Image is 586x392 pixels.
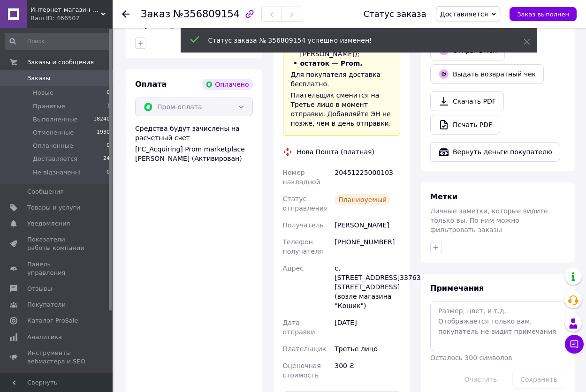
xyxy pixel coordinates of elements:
div: 300 ₴ [333,357,402,384]
span: Заказ выполнен [517,11,569,18]
span: Адрес [283,264,304,272]
a: Скачать PDF [430,91,504,111]
span: Номер накладной [283,169,320,186]
div: с. [STREET_ADDRESS]33763: [STREET_ADDRESS] (возле магазина "Кошик") [333,260,402,314]
div: Средства будут зачислены на расчетный счет [135,124,253,163]
div: Ваш ID: 466507 [30,14,113,23]
span: Аналитика [27,333,62,341]
div: Статус заказа № 356809154 успешно изменен! [208,36,500,45]
a: Печать PDF [430,115,500,135]
span: Дата отправки [283,319,315,336]
div: Для покупателя доставка бесплатно. [291,70,393,89]
div: 20451225000103 [333,164,402,190]
span: 0 [107,168,110,177]
span: Выполненные [33,115,78,124]
span: Товары и услуги [27,204,80,212]
button: Вернуть деньги покупателю [430,142,560,162]
span: Осталось 300 символов [430,354,512,362]
span: Оплата [135,80,167,89]
div: [PHONE_NUMBER] [333,234,402,260]
div: [FC_Acquiring] Prom marketplace [PERSON_NAME] (Активирован) [135,144,253,163]
span: Личные заметки, которые видите только вы. По ним можно фильтровать заказы [430,207,548,234]
div: [DATE] [333,314,402,340]
span: Показатели работы компании [27,235,87,252]
span: Получатель [283,221,324,229]
span: Статус отправления [283,195,328,212]
span: Новые [33,89,53,97]
div: Статус заказа [364,9,426,19]
span: Принятые [33,102,65,111]
span: Оплаченные [33,142,73,150]
span: Оценочная стоимость [283,362,321,379]
span: Уведомления [27,219,70,228]
span: Заказы [27,74,50,83]
input: Поиск [5,33,111,50]
span: Покупатели [27,301,66,309]
span: Отзывы [27,285,52,293]
div: Планируемый [335,194,390,205]
span: Не відзначенні [33,168,81,177]
span: Примечания [430,284,484,293]
span: 0 [107,89,110,97]
div: Вернуться назад [122,9,129,19]
span: Заказ [141,8,170,20]
span: остаток — Prom. [300,60,363,67]
span: Каталог ProSale [27,317,78,325]
span: 0 [107,142,110,150]
div: [PERSON_NAME] [333,217,402,234]
span: Панель управления [27,260,87,277]
span: 18240 [93,115,110,124]
button: Выдать возвратный чек [430,64,544,84]
span: Интернет-магазин "Домашняя аптечка" [30,6,101,14]
span: Доставляется [440,10,488,18]
span: Инструменты вебмастера и SEO [27,349,87,366]
span: 1 [107,102,110,111]
span: Заказы и сообщения [27,58,94,67]
button: Заказ выполнен [510,7,577,21]
div: Третье лицо [333,340,402,357]
span: Доставляется [33,155,77,163]
span: Метки [430,192,457,201]
div: Оплачено [202,79,252,90]
span: Плательщик [283,345,327,353]
span: 24 [103,155,110,163]
div: Плательщик сменится на Третье лицо в момент отправки. Добавляйте ЭН не позже, чем в день отправки. [291,90,393,128]
span: №356809154 [173,8,240,20]
span: Отмененные [33,128,74,137]
button: Чат с покупателем [565,335,584,354]
span: 1930 [97,128,110,137]
div: Нова Пошта (платная) [295,147,377,157]
span: Сообщения [27,188,64,196]
span: Телефон получателя [283,238,323,255]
